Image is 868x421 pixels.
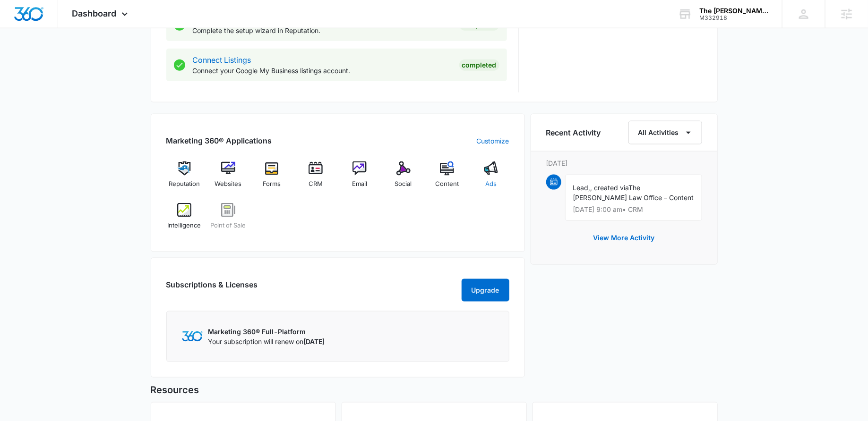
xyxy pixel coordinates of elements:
span: Ads [485,179,497,189]
p: [DATE] 9:00 am • CRM [573,206,694,213]
h2: Marketing 360® Applications [166,135,272,146]
p: [DATE] [546,158,702,168]
span: Websites [215,179,241,189]
span: Intelligence [167,221,201,230]
img: Marketing 360 Logo [182,331,203,341]
p: Marketing 360® Full-Platform [208,327,325,337]
a: CRM [298,161,334,195]
p: Complete the setup wizard in Reputation. [193,25,452,35]
a: Reputation [166,161,203,195]
span: CRM [309,179,323,189]
span: Content [435,179,459,189]
button: All Activities [628,121,702,144]
a: Websites [210,161,246,195]
span: , created via [591,184,629,192]
a: Intelligence [166,203,203,237]
button: Upgrade [462,279,509,302]
a: Point of Sale [210,203,246,237]
a: Email [342,161,378,195]
span: Email [352,179,367,189]
div: account name [699,7,768,15]
a: Forms [254,161,290,195]
a: Social [385,161,421,195]
button: View More Activity [584,227,664,249]
a: Ads [473,161,509,195]
a: Connect Listings [193,55,251,65]
span: Reputation [169,179,200,189]
span: The [PERSON_NAME] Law Office – Content [573,184,694,202]
div: account id [699,15,768,21]
h2: Subscriptions & Licenses [166,279,258,298]
div: Completed [459,59,499,71]
a: Customize [477,136,509,146]
p: Your subscription will renew on [208,337,325,346]
h6: Recent Activity [546,127,601,138]
span: Social [395,179,412,189]
span: Point of Sale [210,221,246,230]
span: Lead, [573,184,591,192]
h5: Resources [151,383,718,397]
span: Forms [263,179,281,189]
span: [DATE] [304,337,325,345]
a: Content [429,161,465,195]
span: Dashboard [72,8,117,18]
p: Connect your Google My Business listings account. [193,66,452,76]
